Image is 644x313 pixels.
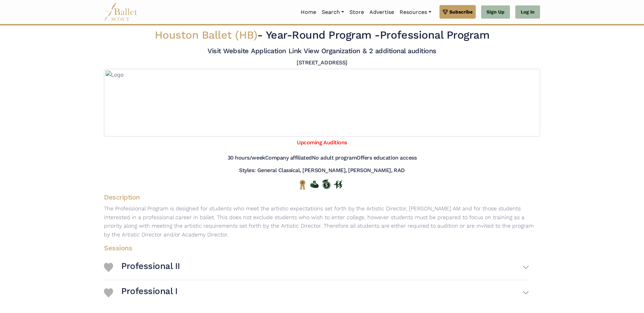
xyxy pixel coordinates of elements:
img: In Person [334,180,342,189]
a: Application Link [251,47,301,55]
a: Resources [397,5,434,19]
img: Offers Financial Aid [310,181,319,188]
img: Heart [104,288,113,297]
a: Search [319,5,347,19]
img: Offers Scholarship [322,180,330,189]
h3: Professional II [121,260,180,272]
img: gem.svg [443,8,448,16]
p: The Professional Program is designed for students who meet the artistic expectations set forth by... [99,204,545,239]
a: Log In [515,5,540,19]
h5: Styles: General Classical, [PERSON_NAME], [PERSON_NAME], RAD [239,167,405,174]
button: Professional II [121,258,529,277]
h5: Offers education access [357,154,416,162]
a: Store [347,5,367,19]
img: Logo [104,69,540,137]
img: National [298,180,307,190]
span: Houston Ballet (HB) [155,28,258,41]
a: Visit Website [208,47,249,55]
a: Home [298,5,319,19]
a: View Organization & 2 additional auditions [304,47,436,55]
button: Professional I [121,283,529,302]
h4: Sessions [99,244,535,252]
a: Subscribe [439,5,476,19]
span: Subscribe [449,8,473,16]
a: Advertise [367,5,397,19]
a: Sign Up [481,5,510,19]
a: Upcoming Auditions [297,139,347,146]
span: Year-Round Program - [266,28,380,41]
h5: Company affiliated [265,154,312,162]
h4: Description [99,193,545,202]
h3: Professional I [121,286,177,297]
h2: - Professional Program [141,28,503,42]
h5: 30 hours/week [228,154,265,162]
img: Heart [104,263,113,272]
h5: [STREET_ADDRESS] [297,59,347,66]
h5: No adult program [312,154,357,162]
